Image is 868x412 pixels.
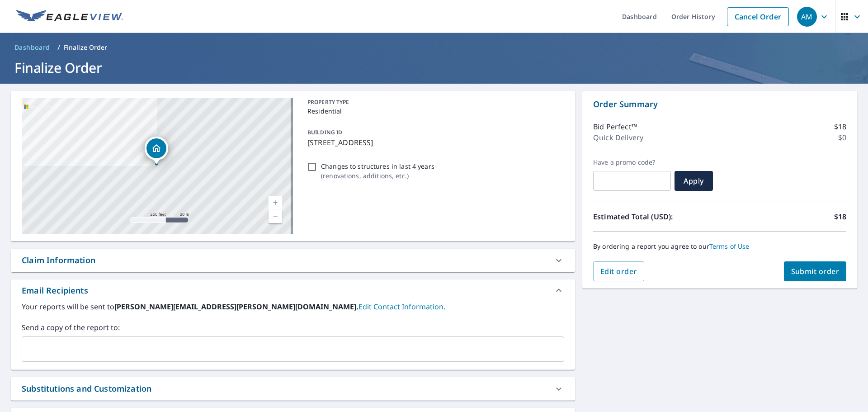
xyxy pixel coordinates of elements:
[727,7,789,26] a: Cancel Order
[838,132,846,143] p: $0
[797,7,817,27] div: AM
[593,121,637,132] p: Bid Perfect™
[22,254,95,266] div: Claim Information
[22,284,88,297] div: Email Recipients
[682,176,706,186] span: Apply
[11,279,575,301] div: Email Recipients
[22,322,564,333] label: Send a copy of the report to:
[22,301,564,312] label: Your reports will be sent to
[593,158,671,166] label: Have a promo code?
[307,137,561,148] p: [STREET_ADDRESS]
[593,242,846,251] p: By ordering a report you agree to our
[593,98,846,110] p: Order Summary
[593,132,643,143] p: Quick Delivery
[11,377,575,400] div: Substitutions and Customization
[11,40,54,55] a: Dashboard
[11,58,857,77] h1: Finalize Order
[593,211,720,222] p: Estimated Total (USD):
[834,121,846,132] p: $18
[64,43,108,52] p: Finalize Order
[593,261,644,281] button: Edit order
[791,266,840,276] span: Submit order
[600,266,637,276] span: Edit order
[784,261,847,281] button: Submit order
[57,42,60,53] li: /
[709,242,750,251] a: Terms of Use
[307,128,342,136] p: BUILDING ID
[307,98,561,106] p: PROPERTY TYPE
[307,106,561,116] p: Residential
[11,249,575,272] div: Claim Information
[359,302,445,312] a: EditContactInfo
[11,40,857,55] nav: breadcrumb
[269,196,282,209] a: Current Level 17, Zoom In
[114,302,359,312] b: [PERSON_NAME][EMAIL_ADDRESS][PERSON_NAME][DOMAIN_NAME].
[834,211,846,222] p: $18
[16,10,123,24] img: EV Logo
[22,383,151,395] div: Substitutions and Customization
[269,209,282,223] a: Current Level 17, Zoom Out
[675,171,713,191] button: Apply
[145,137,168,165] div: Dropped pin, building 1, Residential property, 320 Serpentine Dr North Augusta, SC 29841
[321,161,434,171] p: Changes to structures in last 4 years
[321,171,434,180] p: ( renovations, additions, etc. )
[14,43,50,52] span: Dashboard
